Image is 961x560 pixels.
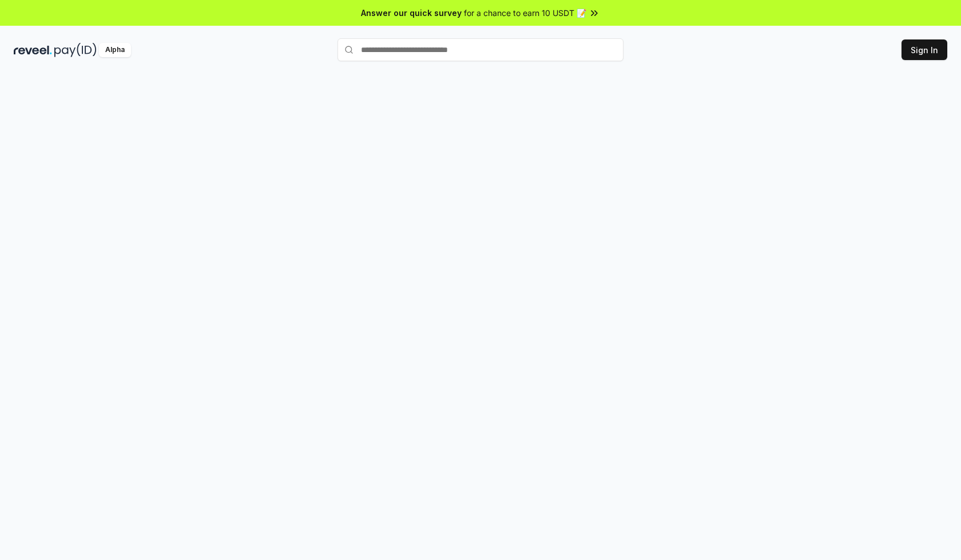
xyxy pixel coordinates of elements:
[361,7,462,19] span: Answer our quick survey
[14,43,52,57] img: reveel_dark
[99,43,131,57] div: Alpha
[54,43,97,57] img: pay_id
[902,39,947,60] button: Sign In
[464,7,586,19] span: for a chance to earn 10 USDT 📝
